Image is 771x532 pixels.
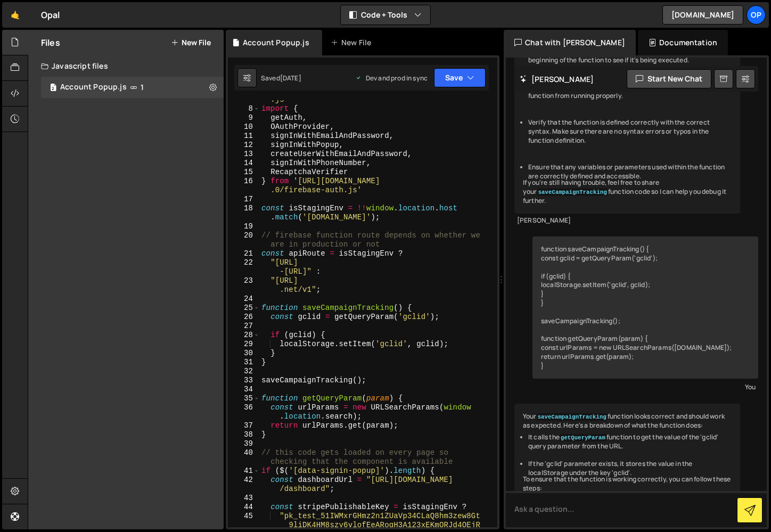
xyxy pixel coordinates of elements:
[228,331,260,340] div: 28
[228,322,260,331] div: 27
[627,69,711,88] button: Start new chat
[228,168,260,177] div: 15
[228,421,260,430] div: 37
[228,476,260,494] div: 42
[228,313,260,322] div: 26
[517,216,737,225] div: [PERSON_NAME]
[532,236,758,379] div: function saveCampaignTracking() { const gclid = getQueryParam('gclid'); if (gclid) { localStorage...
[528,83,732,101] li: Check for any errors in the console that might be preventing the function from running properly.
[228,494,260,503] div: 43
[341,5,430,24] button: Code + Tools
[60,83,127,92] div: Account Popup.js
[41,37,60,48] h2: Files
[228,439,260,448] div: 39
[537,189,608,196] code: saveCampaignTracking
[228,276,260,294] div: 23
[228,177,260,195] div: 16
[331,37,375,48] div: New File
[228,113,260,122] div: 9
[228,304,260,313] div: 25
[355,73,428,83] div: Dev and prod in sync
[528,460,732,478] li: If the 'gclid' parameter exists, it stores the value in the localStorage under the key 'gclid'.
[228,376,260,385] div: 33
[228,367,260,376] div: 32
[537,413,608,421] code: saveCampaignTracking
[228,403,260,421] div: 36
[528,163,732,181] li: Ensure that any variables or parameters used within the function are correctly defined and access...
[280,73,301,83] div: [DATE]
[228,448,260,466] div: 40
[228,122,260,132] div: 10
[504,30,636,55] div: Chat with [PERSON_NAME]
[228,258,260,276] div: 22
[228,132,260,141] div: 11
[171,38,211,47] button: New File
[228,385,260,394] div: 34
[261,73,301,83] div: Saved
[528,433,732,451] li: It calls the function to get the value of the 'gclid' query parameter from the URL.
[141,83,144,92] span: 1
[535,381,756,392] div: You
[747,5,766,24] a: Op
[560,434,606,441] code: getQueryParam
[228,141,260,150] div: 12
[28,55,224,77] div: Javascript files
[228,204,260,222] div: 18
[228,340,260,349] div: 29
[50,84,56,93] span: 2
[41,77,224,98] div: 3221/5497.js
[243,37,309,48] div: Account Popup.js
[228,159,260,168] div: 14
[228,430,260,439] div: 38
[228,503,260,512] div: 44
[638,30,728,55] div: Documentation
[228,231,260,249] div: 20
[2,2,28,28] a: 🤙
[228,195,260,204] div: 17
[434,68,486,87] button: Save
[228,294,260,304] div: 24
[528,118,732,145] li: Verify that the function is defined correctly with the correct syntax. Make sure there are no syn...
[228,150,260,159] div: 13
[228,249,260,258] div: 21
[228,394,260,403] div: 35
[228,358,260,367] div: 31
[520,74,594,84] h2: [PERSON_NAME]
[228,222,260,231] div: 19
[228,466,260,476] div: 41
[662,5,743,24] a: [DOMAIN_NAME]
[228,349,260,358] div: 30
[228,104,260,113] div: 8
[41,9,60,21] div: Opal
